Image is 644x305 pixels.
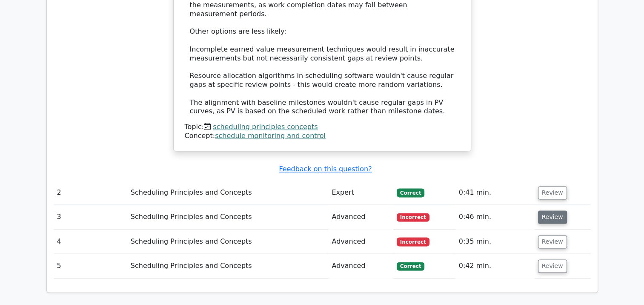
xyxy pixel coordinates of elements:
[127,181,329,205] td: Scheduling Principles and Concepts
[54,205,127,229] td: 3
[538,259,567,273] button: Review
[328,181,393,205] td: Expert
[397,213,429,222] span: Incorrect
[538,210,567,224] button: Review
[213,123,318,131] a: scheduling principles concepts
[538,235,567,248] button: Review
[328,230,393,254] td: Advanced
[54,181,127,205] td: 2
[455,254,535,278] td: 0:42 min.
[328,205,393,229] td: Advanced
[397,237,429,246] span: Incorrect
[397,188,424,197] span: Correct
[54,230,127,254] td: 4
[185,123,460,132] div: Topic:
[455,181,535,205] td: 0:41 min.
[127,254,329,278] td: Scheduling Principles and Concepts
[127,205,329,229] td: Scheduling Principles and Concepts
[328,254,393,278] td: Advanced
[54,254,127,278] td: 5
[455,205,535,229] td: 0:46 min.
[279,165,372,173] a: Feedback on this question?
[185,132,460,141] div: Concept:
[397,262,424,270] span: Correct
[127,230,329,254] td: Scheduling Principles and Concepts
[455,230,535,254] td: 0:35 min.
[538,186,567,199] button: Review
[215,132,326,140] a: schedule monitoring and control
